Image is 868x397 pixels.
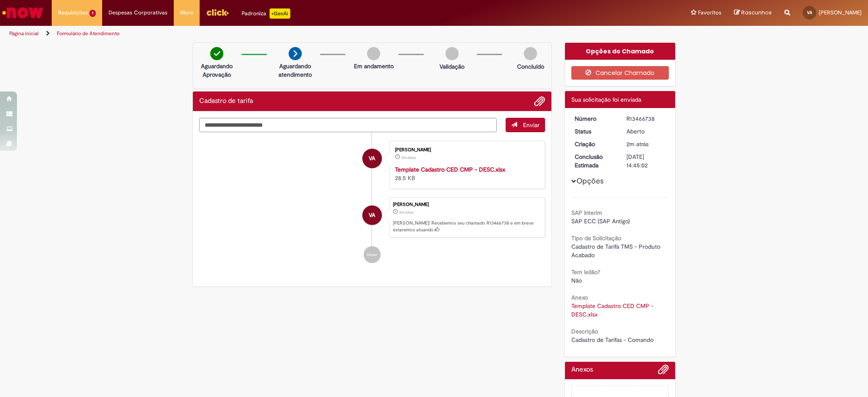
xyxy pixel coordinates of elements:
[399,210,414,215] time: 01/09/2025 09:44:59
[369,148,375,169] span: VA
[807,10,812,15] span: VA
[270,8,290,19] p: +GenAi
[445,47,459,60] img: img-circle-grey.png
[180,8,193,17] span: More
[242,8,290,19] div: Padroniza
[568,114,620,123] dt: Número
[568,153,620,169] dt: Conclusão Estimada
[571,243,662,259] span: Cadastro de Tarifa TMS - Produto Acabado
[506,118,545,132] button: Enviar
[1,4,45,21] img: ServiceNow
[571,209,602,217] b: SAP Interim
[571,366,593,374] h2: Anexos
[571,328,598,335] b: Descrição
[199,118,497,132] textarea: Digite sua mensagem aqui...
[571,217,630,225] span: SAP ECC (SAP Antigo)
[571,234,621,242] b: Tipo da Solicitação
[395,165,536,182] div: 28.5 KB
[9,30,39,37] a: Página inicial
[626,114,666,123] div: R13466738
[395,147,536,153] div: [PERSON_NAME]
[89,10,96,17] span: 1
[362,205,382,225] div: Victor Henrique Goncalves Andre
[741,8,772,17] span: Rascunhos
[571,294,588,301] b: Anexo
[534,96,545,107] button: Adicionar anexos
[199,132,545,272] ul: Histórico de tíquete
[354,62,394,70] p: Em andamento
[734,9,772,17] a: Rascunhos
[206,6,229,19] img: click_logo_yellow_360x200.png
[196,62,237,79] p: Aguardando Aprovação
[210,47,223,60] img: check-circle-green.png
[626,140,648,148] span: 2m atrás
[393,220,540,233] p: [PERSON_NAME]! Recebemos seu chamado R13466738 e em breve estaremos atuando.
[289,47,302,60] img: arrow-next.png
[57,30,120,37] a: Formulário de Atendimento
[626,127,666,136] div: Aberto
[523,121,540,129] span: Enviar
[58,8,88,17] span: Requisições
[108,8,167,17] span: Despesas Corporativas
[395,166,505,173] a: Template Cadastro CED CMP - DESC.xlsx
[524,47,537,60] img: img-circle-grey.png
[199,97,253,105] h2: Cadastro de tarifa Histórico de tíquete
[819,9,862,16] span: [PERSON_NAME]
[571,268,600,276] b: Tem leilão?
[626,140,666,148] div: 01/09/2025 09:44:59
[369,205,375,225] span: VA
[571,66,669,80] button: Cancelar Chamado
[626,153,666,169] div: [DATE] 14:45:02
[565,43,676,60] div: Opções do Chamado
[401,155,416,160] time: 01/09/2025 09:44:57
[393,202,540,207] div: [PERSON_NAME]
[275,62,316,79] p: Aguardando atendimento
[517,62,544,71] p: Concluído
[6,26,572,42] ul: Trilhas de página
[571,302,655,318] a: Download de Template Cadastro CED CMP - DESC.xlsx
[367,47,380,60] img: img-circle-grey.png
[571,336,654,344] span: Cadastro de Tarifas - Comando
[362,149,382,168] div: Victor Henrique Goncalves Andre
[571,96,641,103] span: Sua solicitação foi enviada
[199,197,545,238] li: Victor Henrique Goncalves Andre
[698,8,721,17] span: Favoritos
[658,364,669,379] button: Adicionar anexos
[568,140,620,148] dt: Criação
[571,277,582,284] span: Não
[568,127,620,136] dt: Status
[440,62,465,71] p: Validação
[399,210,414,215] span: 2m atrás
[626,140,648,148] time: 01/09/2025 09:44:59
[401,155,416,160] span: 2m atrás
